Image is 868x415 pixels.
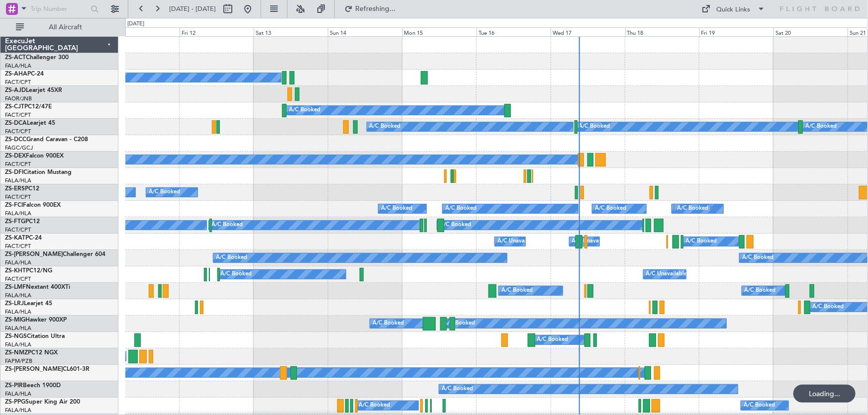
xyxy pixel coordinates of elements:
[11,19,108,35] button: All Aircraft
[5,169,23,175] span: ZS-DFI
[5,383,23,389] span: ZS-PIR
[5,284,70,290] a: ZS-LMFNextant 400XTi
[5,357,32,365] a: FAPM/PZB
[381,201,412,216] div: A/C Booked
[5,366,90,372] a: ZS-[PERSON_NAME]CL601-3R
[625,27,699,36] div: Thu 18
[5,259,31,266] a: FALA/HLA
[211,218,243,233] div: A/C Booked
[359,398,390,413] div: A/C Booked
[220,267,252,282] div: A/C Booked
[5,79,31,86] a: FACT/CPT
[5,210,31,217] a: FALA/HLA
[5,284,26,290] span: ZS-LMF
[595,201,626,216] div: A/C Booked
[26,24,105,31] span: All Aircraft
[5,219,40,225] a: ZS-FTGPC12
[5,62,31,70] a: FALA/HLA
[5,243,31,250] a: FACT/CPT
[5,325,31,332] a: FALA/HLA
[5,275,31,283] a: FACT/CPT
[5,333,27,339] span: ZS-NGS
[5,268,52,274] a: ZS-KHTPC12/NG
[793,385,856,403] div: Loading...
[355,5,396,12] span: Refreshing...
[5,137,26,143] span: ZS-DCC
[5,153,64,159] a: ZS-DEXFalcon 900EX
[572,234,613,249] div: A/C Unavailable
[5,226,31,234] a: FACT/CPT
[373,316,404,331] div: A/C Booked
[370,119,401,134] div: A/C Booked
[402,27,477,36] div: Mon 15
[5,317,25,323] span: ZS-MIG
[5,55,26,61] span: ZS-ACT
[5,399,80,405] a: ZS-PPGSuper King Air 200
[5,177,31,184] a: FALA/HLA
[5,301,52,307] a: ZS-LRJLearjet 45
[5,153,26,159] span: ZS-DEX
[5,193,31,201] a: FACT/CPT
[289,103,320,118] div: A/C Booked
[551,27,625,36] div: Wed 17
[5,350,58,356] a: ZS-NMZPC12 NGX
[477,27,551,36] div: Tue 16
[440,218,471,233] div: A/C Booked
[5,169,72,175] a: ZS-DFICitation Mustang
[5,71,27,77] span: ZS-AHA
[5,292,31,299] a: FALA/HLA
[5,144,33,152] a: FAGC/GCJ
[444,316,475,331] div: A/C Booked
[5,111,31,119] a: FACT/CPT
[5,399,25,405] span: ZS-PPG
[5,104,52,110] a: ZS-CJTPC12/47E
[5,161,31,168] a: FACT/CPT
[773,27,848,36] div: Sat 20
[5,202,61,208] a: ZS-FCIFalcon 900EX
[328,27,402,36] div: Sun 14
[5,251,63,257] span: ZS-[PERSON_NAME]
[646,267,687,282] div: A/C Unavailable
[5,301,24,307] span: ZS-LRJ
[340,1,399,17] button: Refreshing...
[686,234,717,249] div: A/C Booked
[5,341,31,348] a: FALA/HLA
[254,27,328,36] div: Sat 13
[5,383,61,389] a: ZS-PIRBeech 1900D
[5,268,26,274] span: ZS-KHT
[5,390,31,398] a: FALA/HLA
[5,202,23,208] span: ZS-FCI
[5,120,27,126] span: ZS-DCA
[5,308,31,316] a: FALA/HLA
[169,4,216,13] span: [DATE] - [DATE]
[105,27,179,36] div: Thu 11
[497,234,539,249] div: A/C Unavailable
[5,317,67,323] a: ZS-MIGHawker 900XP
[742,250,773,265] div: A/C Booked
[537,332,569,347] div: A/C Booked
[180,27,254,36] div: Fri 12
[744,398,775,413] div: A/C Booked
[5,251,105,257] a: ZS-[PERSON_NAME]Challenger 604
[5,120,55,126] a: ZS-DCALearjet 45
[5,87,26,93] span: ZS-AJD
[5,104,24,110] span: ZS-CJT
[5,333,65,339] a: ZS-NGSCitation Ultra
[5,350,28,356] span: ZS-NMZ
[5,137,88,143] a: ZS-DCCGrand Caravan - C208
[5,219,25,225] span: ZS-FTG
[5,235,25,241] span: ZS-KAT
[127,20,144,28] div: [DATE]
[677,201,708,216] div: A/C Booked
[5,87,62,93] a: ZS-AJDLearjet 45XR
[30,1,88,16] input: Trip Number
[813,300,844,315] div: A/C Booked
[501,283,533,298] div: A/C Booked
[5,71,44,77] a: ZS-AHAPC-24
[442,382,473,397] div: A/C Booked
[5,407,31,414] a: FALA/HLA
[697,1,771,17] button: Quick Links
[5,235,42,241] a: ZS-KATPC-24
[445,201,477,216] div: A/C Booked
[5,128,31,135] a: FACT/CPT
